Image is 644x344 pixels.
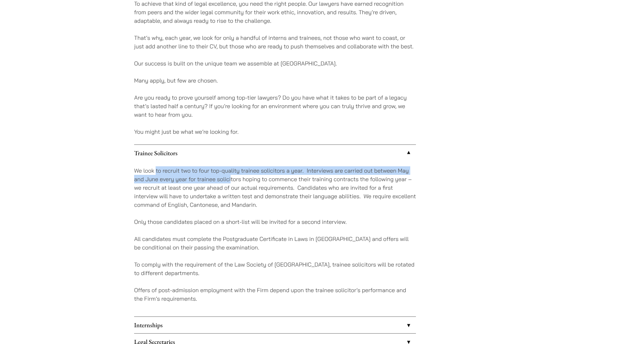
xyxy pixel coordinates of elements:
p: You might just be what we’re looking for. [134,127,416,136]
p: Many apply, but few are chosen. [134,76,416,85]
a: Trainee Solicitors [134,145,416,161]
p: Are you ready to prove yourself among top-tier lawyers? Do you have what it takes to be part of a... [134,93,416,119]
p: We look to recruit two to four top-quality trainee solicitors a year. Interviews are carried out ... [134,166,416,209]
p: Only those candidates placed on a short-list will be invited for a second interview. [134,218,416,226]
p: Our success is built on the unique team we assemble at [GEOGRAPHIC_DATA]. [134,59,416,68]
div: Trainee Solicitors [134,161,416,316]
p: All candidates must complete the Postgraduate Certificate in Laws in [GEOGRAPHIC_DATA] and offers... [134,235,416,252]
p: Offers of post-admission employment with the Firm depend upon the trainee solicitor’s performance... [134,286,416,303]
a: Internships [134,317,416,333]
p: To comply with the requirement of the Law Society of [GEOGRAPHIC_DATA], trainee solicitors will b... [134,260,416,277]
p: That’s why, each year, we look for only a handful of interns and trainees, not those who want to ... [134,34,416,51]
